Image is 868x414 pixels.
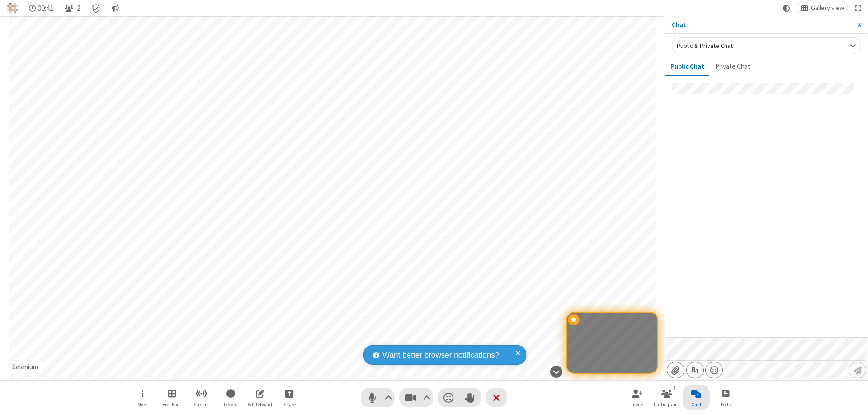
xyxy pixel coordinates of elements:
[851,1,865,15] button: Fullscreen
[193,402,209,407] span: Stream
[632,402,643,407] span: Invite
[108,1,123,15] button: Conversation
[399,388,433,407] button: Stop video (⌘+Shift+V)
[547,361,566,382] button: Hide
[421,388,433,407] button: Video setting
[459,388,481,407] button: Raise hand
[686,362,704,378] button: Show formatting
[779,1,794,15] button: Using system theme
[721,402,731,407] span: Polls
[382,388,395,407] button: Audio settings
[224,402,238,407] span: Record
[677,42,733,50] span: Public & Private Chat
[710,58,756,75] button: Private Chat
[77,4,80,13] span: 2
[38,4,53,13] span: 00:41
[683,385,710,410] button: Close chat
[25,1,57,15] div: Timer
[188,385,215,410] button: Start streaming
[665,58,710,75] button: Public Chat
[797,1,848,15] button: Change layout
[129,385,156,410] button: Open menu
[850,16,868,33] button: Close sidebar
[88,1,105,15] div: Meeting details Encryption enabled
[670,384,678,392] div: 2
[7,3,18,14] img: QA Selenium DO NOT DELETE OR CHANGE
[486,388,507,407] button: End or leave meeting
[654,402,680,407] span: Participants
[811,5,844,12] span: Gallery view
[283,402,296,407] span: Share
[217,385,244,410] button: Start recording
[9,362,42,372] div: Selenium
[691,402,702,407] span: Chat
[246,385,274,410] button: Open shared whiteboard
[849,362,866,378] button: Send message
[624,385,651,410] button: Invite participants (⌘+Shift+I)
[653,385,680,410] button: Open participant list
[712,385,739,410] button: Open poll
[61,1,84,15] button: Open participant list
[162,402,181,407] span: Breakout
[361,388,395,407] button: Mute (⌘+Shift+A)
[248,402,272,407] span: Whiteboard
[672,20,850,30] p: Chat
[705,362,723,378] button: Open menu
[382,349,499,361] span: Want better browser notifications?
[158,385,185,410] button: Manage Breakout Rooms
[137,402,147,407] span: More
[438,388,459,407] button: Send a reaction
[276,385,303,410] button: Start sharing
